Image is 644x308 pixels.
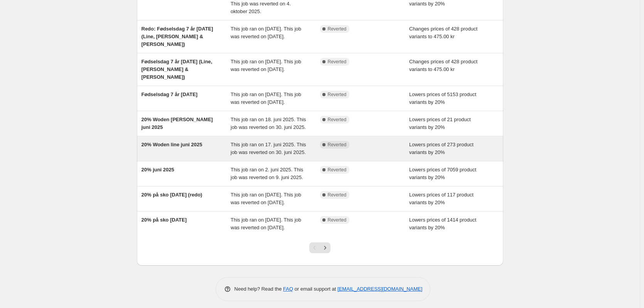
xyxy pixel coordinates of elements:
span: Fødselsdag 7 år [DATE] (Line, [PERSON_NAME] & [PERSON_NAME]) [142,59,212,80]
span: This job ran on 2. juni 2025. This job was reverted on 9. juni 2025. [231,167,303,180]
span: Lowers prices of 1414 product variants by 20% [409,217,476,230]
span: Lowers prices of 7059 product variants by 20% [409,167,476,180]
a: FAQ [283,286,293,292]
span: Lowers prices of 5153 product variants by 20% [409,91,476,105]
span: Lowers prices of 21 product variants by 20% [409,117,471,130]
span: This job ran on 17. juni 2025. This job was reverted on 30. juni 2025. [231,142,306,155]
span: This job ran on [DATE]. This job was reverted on [DATE]. [231,26,301,39]
span: Reverted [328,142,347,148]
span: Reverted [328,192,347,198]
span: Reverted [328,167,347,173]
span: or email support at [293,286,337,292]
a: [EMAIL_ADDRESS][DOMAIN_NAME] [337,286,422,292]
span: 20% Woden line juni 2025 [142,142,202,147]
span: Reverted [328,117,347,123]
span: Reverted [328,217,347,223]
span: 20% Woden [PERSON_NAME] juni 2025 [142,117,213,130]
span: Changes prices of 428 product variants to 475.00 kr [409,59,477,72]
span: Reverted [328,26,347,32]
span: Lowers prices of 117 product variants by 20% [409,192,474,205]
span: This job ran on [DATE]. This job was reverted on [DATE]. [231,217,301,230]
span: Lowers prices of 273 product variants by 20% [409,142,474,155]
span: 20% juni 2025 [142,167,174,173]
span: Changes prices of 428 product variants to 475.00 kr [409,26,477,39]
span: This job ran on 18. juni 2025. This job was reverted on 30. juni 2025. [231,117,306,130]
span: This job ran on [DATE]. This job was reverted on [DATE]. [231,59,301,72]
span: 20% på sko [DATE] (redo) [142,192,202,198]
nav: Pagination [309,242,330,253]
span: Need help? Read the [234,286,283,292]
span: Redo: Fødselsdag 7 år [DATE] (Line, [PERSON_NAME] & [PERSON_NAME]) [142,26,213,47]
span: Reverted [328,91,347,98]
span: Reverted [328,59,347,65]
span: This job ran on [DATE]. This job was reverted on [DATE]. [231,91,301,105]
button: Next [320,242,330,253]
span: Fødselsdag 7 år [DATE] [142,91,198,97]
span: This job ran on [DATE]. This job was reverted on [DATE]. [231,192,301,205]
span: 20% på sko [DATE] [142,217,187,223]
